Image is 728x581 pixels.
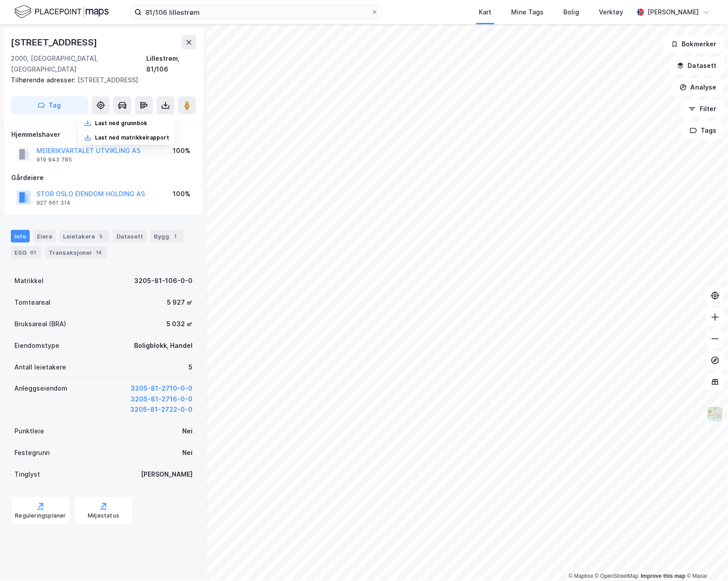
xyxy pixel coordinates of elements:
[141,469,193,480] div: [PERSON_NAME]
[11,35,99,50] div: [STREET_ADDRESS]
[672,78,724,96] button: Analyse
[14,319,66,329] div: Bruksareal (BRA)
[130,394,193,405] button: 3205-81-2716-0-0
[94,248,103,257] div: 14
[11,230,30,243] div: Info
[564,7,580,18] div: Bolig
[512,7,544,18] div: Mine Tags
[599,7,624,18] div: Verktøy
[130,383,193,394] button: 3205-81-2710-0-0
[134,340,193,351] div: Boligblokk, Handel
[166,319,193,329] div: 5 032 ㎡
[15,513,66,520] div: Reguleringsplaner
[14,362,66,373] div: Antall leietakere
[648,7,699,18] div: [PERSON_NAME]
[88,513,119,520] div: Miljøstatus
[95,120,147,127] div: Last ned grunnbok
[707,406,724,423] img: Z
[173,189,190,199] div: 100%
[664,35,724,53] button: Bokmerker
[681,100,724,118] button: Filter
[147,53,196,75] div: Lillestrøm, 81/106
[11,75,189,86] div: [STREET_ADDRESS]
[14,4,109,20] img: logo.f888ab2527a4732fd821a326f86c7f29.svg
[670,57,724,75] button: Datasett
[683,538,728,581] iframe: Chat Widget
[11,246,41,259] div: ESG
[36,199,71,207] div: 927 661 314
[95,134,169,141] div: Last ned matrikkelrapport
[14,469,40,480] div: Tinglyst
[182,426,193,437] div: Nei
[14,448,49,459] div: Festegrunn
[14,275,44,286] div: Matrikkel
[479,7,492,18] div: Kart
[569,573,593,580] a: Mapbox
[595,573,639,580] a: OpenStreetMap
[113,230,147,243] div: Datasett
[14,297,50,308] div: Tomteareal
[130,405,193,415] button: 3205-81-2722-0-0
[33,230,56,243] div: Eiere
[11,76,77,84] span: Tilhørende adresser:
[142,5,371,19] input: Søk på adresse, matrikkel, gårdeiere, leietakere eller personer
[171,232,180,241] div: 1
[28,248,38,257] div: 61
[683,538,728,581] div: Kontrollprogram for chat
[11,172,196,183] div: Gårdeiere
[167,297,193,308] div: 5 927 ㎡
[11,129,196,140] div: Hjemmelshaver
[173,145,190,156] div: 100%
[45,246,107,259] div: Transaksjoner
[14,383,67,394] div: Anleggseiendom
[683,122,724,140] button: Tags
[97,232,106,241] div: 5
[14,426,44,437] div: Punktleie
[150,230,184,243] div: Bygg
[182,448,193,459] div: Nei
[36,156,72,163] div: 919 943 785
[134,275,193,286] div: 3205-81-106-0-0
[14,340,59,351] div: Eiendomstype
[11,96,88,114] button: Tag
[59,230,109,243] div: Leietakere
[11,53,147,75] div: 2000, [GEOGRAPHIC_DATA], [GEOGRAPHIC_DATA]
[641,573,686,580] a: Improve this map
[189,362,193,373] div: 5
